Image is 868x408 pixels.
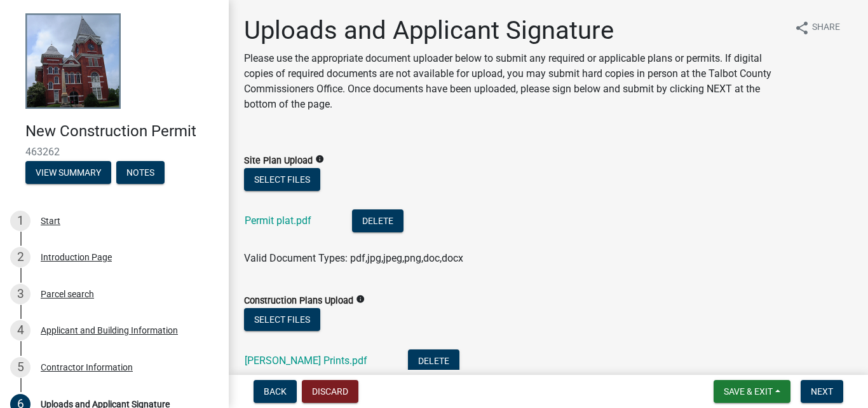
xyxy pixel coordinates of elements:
div: Contractor Information [41,363,133,372]
button: Next [801,380,843,403]
i: share [794,20,810,36]
div: 5 [10,357,31,377]
span: Share [812,20,840,36]
i: info [315,155,324,164]
div: Start [41,216,60,225]
div: 4 [10,320,31,341]
a: Permit plat.pdf [245,215,311,227]
span: Save & Exit [724,386,773,397]
button: Notes [116,161,165,184]
h4: New Construction Permit [25,122,219,141]
button: Delete [352,209,403,232]
label: Site Plan Upload [244,157,313,165]
span: Next [811,386,833,397]
span: 463262 [25,146,203,158]
div: 1 [10,211,31,231]
button: Discard [302,380,358,403]
div: 2 [10,247,31,267]
wm-modal-confirm: Notes [116,168,165,178]
span: Back [264,386,287,397]
button: Select files [244,308,320,331]
div: Parcel search [41,290,94,299]
i: info [356,295,365,304]
button: shareShare [784,15,850,40]
div: Applicant and Building Information [41,326,178,335]
button: Delete [408,349,459,372]
h1: Uploads and Applicant Signature [244,15,784,46]
button: Back [254,380,297,403]
div: 3 [10,284,31,304]
wm-modal-confirm: Delete Document [408,356,459,368]
wm-modal-confirm: Delete Document [352,216,403,228]
button: Save & Exit [714,380,790,403]
p: Please use the appropriate document uploader below to submit any required or applicable plans or ... [244,51,784,112]
img: Talbot County, Georgia [25,13,121,109]
wm-modal-confirm: Summary [25,168,111,178]
div: Introduction Page [41,253,112,262]
button: Select files [244,168,320,191]
a: [PERSON_NAME] Prints.pdf [245,355,367,367]
button: View Summary [25,161,111,184]
span: Valid Document Types: pdf,jpg,jpeg,png,doc,docx [244,252,463,264]
label: Construction Plans Upload [244,297,353,306]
